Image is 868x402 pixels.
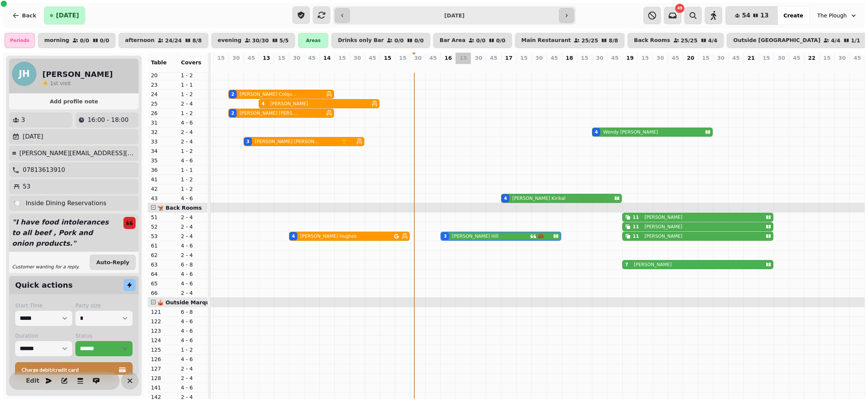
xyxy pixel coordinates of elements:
div: 4 [261,101,264,107]
p: 0 [718,63,724,71]
p: 0 [460,63,466,71]
p: 0 / 0 [80,38,89,43]
p: Inside Dining Reservations [26,199,106,208]
p: 4 [233,63,239,71]
p: 0 [354,63,360,71]
p: 0 [566,63,572,71]
p: 30 [233,54,240,62]
button: The Plough [813,9,862,22]
span: 54 [742,12,750,19]
button: Charge debit/credit card [15,362,133,377]
p: 🍽️ [14,199,21,208]
p: 1 - 2 [181,346,205,354]
p: 45 [308,54,315,62]
p: 4 / 4 [831,38,840,43]
p: 2 - 4 [181,128,205,136]
p: 0 [339,63,345,71]
p: 4 - 6 [181,119,205,126]
p: 1 - 2 [181,185,205,193]
p: 26 [151,109,175,117]
p: evening [218,37,242,44]
p: 14 [323,54,331,62]
p: 2 - 4 [181,213,205,221]
p: 36 [151,166,175,174]
p: 45 [854,54,861,62]
p: 4 [596,63,603,71]
p: " I have food intolerances to all beef , Pork and onion products. " [9,214,117,252]
label: Start Time [15,302,72,309]
p: 0 [551,63,557,71]
div: 2 [231,91,234,97]
p: 0 [854,63,860,71]
p: Wendy [PERSON_NAME] [603,129,658,135]
div: 11 [632,233,639,239]
p: Customer wanting for a reply. [12,264,80,270]
p: 30 [717,54,724,62]
p: 0 [369,63,375,71]
button: Add profile note [12,97,136,106]
p: 16 [445,54,452,62]
p: 8 / 8 [192,38,202,43]
p: 35 [151,157,175,164]
label: Status [75,332,133,340]
p: 4 - 6 [181,384,205,391]
button: Drinks only Bar0/00/0 [331,33,430,48]
p: 5 / 5 [279,38,289,43]
p: 2 - 4 [181,251,205,259]
p: 42 [151,185,175,193]
div: 3 [443,233,446,239]
div: Areas [298,33,328,48]
p: [PERSON_NAME] [645,233,682,239]
p: 0 [809,63,815,71]
p: 0 / 0 [414,38,424,43]
p: 0 [793,63,799,71]
p: 0 [672,63,678,71]
p: 61 [151,242,175,249]
p: [DATE] [23,132,43,141]
span: 1 [50,80,53,86]
span: Edit [28,378,37,384]
p: 2 - 4 [181,365,205,372]
p: 15 [581,54,588,62]
p: 30 [657,54,664,62]
p: 18 [627,63,633,71]
p: 0 / 0 [394,38,404,43]
p: 45 [793,54,800,62]
p: 0 [733,63,739,71]
p: 15 [520,54,528,62]
p: 53 [151,232,175,240]
p: 66 [151,289,175,297]
p: 126 [151,355,175,363]
div: 2 [231,110,234,116]
span: st [53,80,60,86]
p: 21 [748,54,755,62]
button: Create [777,6,809,25]
span: [DATE] [56,12,79,19]
p: 122 [151,318,175,325]
button: Main Restaurant25/258/8 [515,33,624,48]
p: 4 [293,63,300,71]
button: afternoon24/248/8 [119,33,208,48]
p: 34 [151,147,175,155]
p: 0 [642,63,648,71]
p: 30 [596,54,603,62]
p: 0 [824,63,830,71]
span: 🎪 Outside Marquee [157,299,217,305]
p: 4 - 6 [181,195,205,202]
p: 30 [354,54,361,62]
p: 45 [490,54,497,62]
p: 4 - 6 [181,157,205,164]
p: 125 [151,346,175,354]
span: 🫕 Back Rooms [157,205,201,211]
p: 30 [475,54,482,62]
h2: [PERSON_NAME] [42,69,113,79]
p: 8 / 8 [609,38,618,43]
span: 49 [677,6,682,10]
p: morning [44,37,69,44]
button: evening30/305/5 [211,33,295,48]
p: 0 [415,63,421,71]
p: 0 [657,63,663,71]
p: 4 [309,63,315,71]
p: 25 [151,100,175,108]
p: 1 - 2 [181,176,205,183]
